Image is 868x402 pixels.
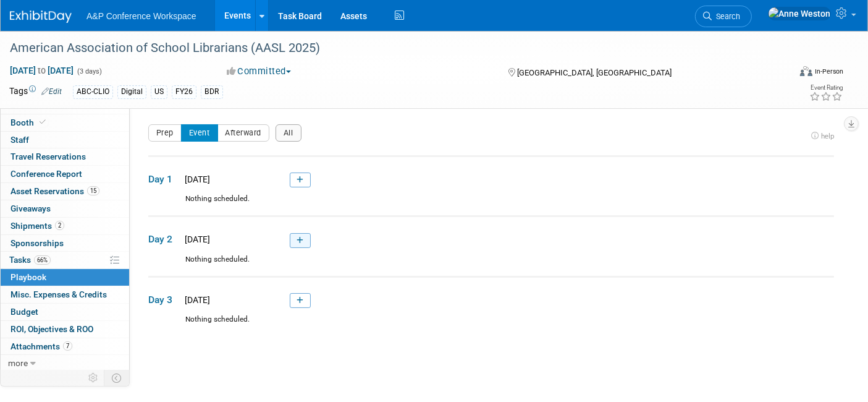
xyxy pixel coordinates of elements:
[181,295,210,305] span: [DATE]
[148,124,182,142] button: Prep
[181,174,210,184] span: [DATE]
[1,132,129,148] a: Staff
[276,124,301,142] button: All
[1,114,129,131] a: Booth
[181,124,218,142] button: Event
[1,321,129,338] a: ROI, Objectives & ROO
[1,148,129,165] a: Travel Reservations
[11,289,107,299] span: Misc. Expenses & Credits
[9,85,62,99] td: Tags
[148,194,834,215] div: Nothing scheduled.
[517,68,672,77] span: [GEOGRAPHIC_DATA], [GEOGRAPHIC_DATA]
[1,183,129,200] a: Asset Reservations15
[814,67,843,76] div: In-Person
[11,169,82,179] span: Conference Report
[181,234,210,244] span: [DATE]
[6,37,772,59] div: American Association of School Librarians (AASL 2025)
[148,233,179,246] span: Day 2
[11,272,46,282] span: Playbook
[55,221,64,230] span: 2
[11,307,38,317] span: Budget
[1,252,129,268] a: Tasks66%
[768,7,831,20] img: Anne Weston
[148,293,179,307] span: Day 3
[9,255,51,265] span: Tasks
[809,85,843,91] div: Event Rating
[1,304,129,320] a: Budget
[11,186,99,196] span: Asset Reservations
[695,6,752,27] a: Search
[217,124,270,142] button: Afterward
[104,370,130,386] td: Toggle Event Tabs
[11,135,29,145] span: Staff
[34,255,51,265] span: 66%
[83,370,104,386] td: Personalize Event Tab Strip
[1,286,129,303] a: Misc. Expenses & Credits
[73,85,113,98] div: ABC-CLIO
[148,254,834,276] div: Nothing scheduled.
[1,166,129,182] a: Conference Report
[11,118,48,127] span: Booth
[222,65,296,78] button: Committed
[800,66,812,76] img: Format-Inperson.png
[86,11,196,21] span: A&P Conference Workspace
[11,341,72,351] span: Attachments
[117,85,146,98] div: Digital
[1,235,129,252] a: Sponsorships
[9,65,74,76] span: [DATE] [DATE]
[11,221,64,231] span: Shipments
[11,203,51,213] span: Giveaways
[11,152,86,161] span: Travel Reservations
[720,64,843,83] div: Event Format
[41,87,62,96] a: Edit
[10,11,72,23] img: ExhibitDay
[151,85,167,98] div: US
[712,12,740,21] span: Search
[76,67,102,75] span: (3 days)
[1,200,129,217] a: Giveaways
[821,132,834,140] span: help
[11,324,93,334] span: ROI, Objectives & ROO
[148,314,834,336] div: Nothing scheduled.
[1,269,129,286] a: Playbook
[201,85,223,98] div: BDR
[40,119,46,126] i: Booth reservation complete
[1,218,129,234] a: Shipments2
[36,66,48,75] span: to
[172,85,196,98] div: FY26
[87,186,99,195] span: 15
[8,358,28,368] span: more
[63,341,72,351] span: 7
[1,338,129,355] a: Attachments7
[1,355,129,372] a: more
[11,238,64,248] span: Sponsorships
[148,173,179,186] span: Day 1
